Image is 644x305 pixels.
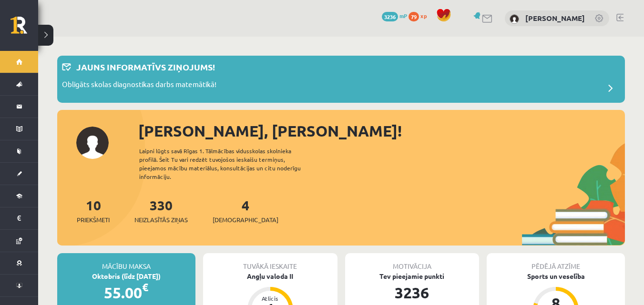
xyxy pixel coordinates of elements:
div: Motivācija [345,253,480,271]
div: [PERSON_NAME], [PERSON_NAME]! [138,119,625,142]
div: Oktobris (līdz [DATE]) [57,271,195,281]
span: mP [399,12,407,20]
span: Neizlasītās ziņas [134,215,188,225]
span: 3236 [382,12,398,21]
a: 79 xp [409,12,431,20]
a: Jauns informatīvs ziņojums! Obligāts skolas diagnostikas darbs matemātikā! [62,60,620,98]
p: Jauns informatīvs ziņojums! [76,60,215,73]
div: Mācību maksa [57,253,195,271]
img: Božena Prutika [510,14,519,24]
span: [DEMOGRAPHIC_DATA] [213,215,278,225]
div: 55.00 [57,281,195,304]
span: € [142,280,148,294]
span: Priekšmeti [77,215,110,225]
div: 3236 [345,281,480,304]
div: Laipni lūgts savā Rīgas 1. Tālmācības vidusskolas skolnieka profilā. Šeit Tu vari redzēt tuvojošo... [139,147,317,181]
div: Tuvākā ieskaite [203,253,337,271]
a: [PERSON_NAME] [525,13,585,23]
span: 79 [409,12,419,21]
a: 330Neizlasītās ziņas [134,197,188,225]
a: 10Priekšmeti [77,197,110,225]
div: Tev pieejamie punkti [345,271,480,281]
div: Angļu valoda II [203,271,337,281]
a: 3236 mP [382,12,407,20]
p: Obligāts skolas diagnostikas darbs matemātikā! [62,79,216,92]
div: Pēdējā atzīme [487,253,625,271]
span: xp [420,12,427,20]
div: Sports un veselība [487,271,625,281]
div: Atlicis [256,295,285,301]
a: Rīgas 1. Tālmācības vidusskola [10,17,38,40]
a: 4[DEMOGRAPHIC_DATA] [213,197,278,225]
